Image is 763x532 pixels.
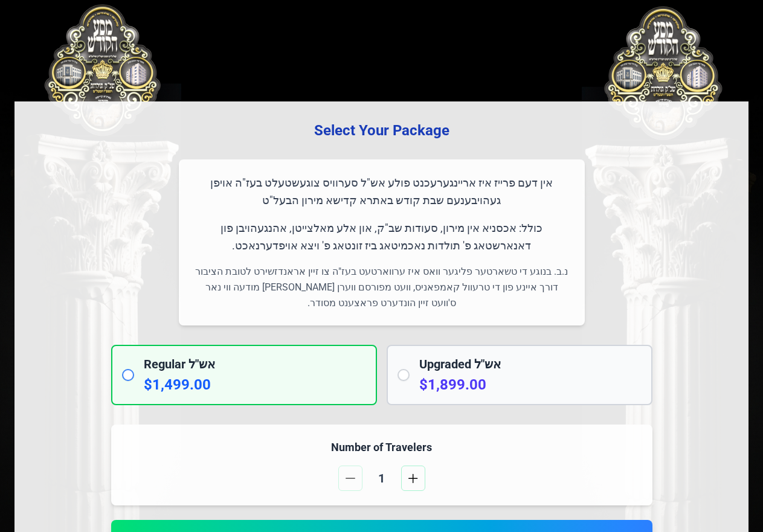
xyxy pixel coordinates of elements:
p: $1,899.00 [419,375,642,394]
p: כולל: אכסניא אין מירון, סעודות שב"ק, און אלע מאלצייטן, אהנגעהויבן פון דאנארשטאג פ' תולדות נאכמיטא... [193,219,570,255]
p: אין דעם פרייז איז אריינגערעכנט פולע אש"ל סערוויס צוגעשטעלט בעז"ה אויפן געהויבענעם שבת קודש באתרא ... [193,174,570,210]
h2: Upgraded אש"ל [419,356,642,373]
span: 1 [367,470,396,487]
p: $1,499.00 [144,375,366,394]
p: נ.ב. בנוגע די טשארטער פליגער וואס איז ערווארטעט בעז"ה צו זיין אראנדזשירט לטובת הציבור דורך איינע ... [193,264,570,311]
h2: Regular אש"ל [144,356,366,373]
h3: Select Your Package [34,121,729,140]
h4: Number of Travelers [126,439,638,456]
